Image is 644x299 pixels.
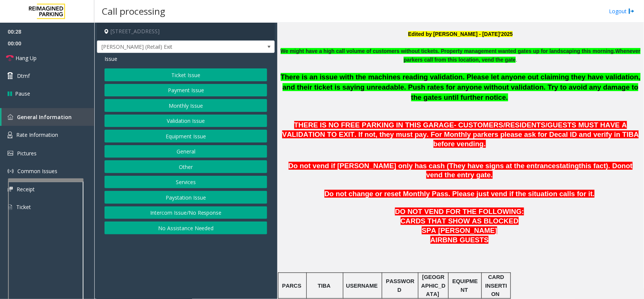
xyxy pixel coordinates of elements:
[401,217,519,225] span: CARDS THAT SHOW AS BLOCKED
[318,283,330,289] span: TIBA
[579,162,622,170] span: this fact). Do
[281,48,615,54] span: We might have a high call volume of customers without tickets. Property management wanted gates u...
[105,130,267,143] button: Equipment Issue
[346,283,378,289] span: USERNAME
[281,73,641,101] span: There is an issue with the machines reading validation. Please let anyone out claiming they have ...
[430,236,489,244] span: AIRBNB GUESTS
[105,55,117,63] span: Issue
[324,190,595,198] span: Do not change or reset Monthly Pass. Please just vend if the situation calls for it.
[422,226,497,234] span: SPA [PERSON_NAME]
[8,114,13,120] img: 'icon'
[8,204,12,211] img: 'icon'
[426,162,633,179] span: not vend the entry gate.
[408,31,513,37] b: Edited by [PERSON_NAME] - [DATE]'2025
[485,274,507,297] span: CARD INSERTION
[289,162,556,170] span: Do not vend if [PERSON_NAME] only has cash (They have signs at the entrance
[105,191,267,204] button: Paystation Issue
[395,208,524,215] span: DO NOT VEND FOR THE FOLLOWING:
[97,41,239,53] span: [PERSON_NAME] (Retail) Exit
[8,168,14,174] img: 'icon'
[97,23,275,40] h4: [STREET_ADDRESS]
[421,274,446,297] span: [GEOGRAPHIC_DATA]
[105,222,267,234] button: No Assistance Needed
[282,283,301,289] span: PARCS
[2,108,94,126] a: General Information
[404,48,641,62] span: .
[16,131,58,138] span: Rate Information
[105,145,267,158] button: General
[17,72,30,80] span: Dtmf
[15,54,37,62] span: Hang Up
[629,7,635,15] img: logout
[17,167,57,175] span: Common Issues
[15,90,30,98] span: Pause
[556,162,579,170] span: stating
[105,84,267,97] button: Payment Issue
[105,115,267,127] button: Validation Issue
[282,121,639,148] span: THERE IS NO FREE PARKING IN THIS GARAGE- CUSTOMERS/RESIDENTS/GUESTS MUST HAVE A VALIDATION TO EXI...
[8,187,13,192] img: 'icon'
[105,160,267,173] button: Other
[609,7,635,15] a: Logout
[404,48,641,62] b: Whenever parkers call from this location, vend the gate
[17,113,72,121] span: General Information
[105,99,267,112] button: Monthly Issue
[105,176,267,189] button: Services
[386,278,415,293] span: PASSWORD
[8,151,13,156] img: 'icon'
[98,2,169,20] h3: Call processing
[452,278,478,293] span: EQUIPMENT
[17,150,37,157] span: Pictures
[105,206,267,219] button: Intercom Issue/No Response
[8,132,12,138] img: 'icon'
[105,68,267,81] button: Ticket Issue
